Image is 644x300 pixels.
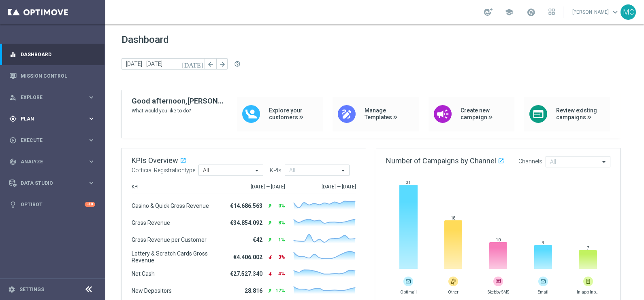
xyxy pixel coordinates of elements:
span: Plan [21,116,87,121]
i: play_circle_outline [9,137,17,144]
button: track_changes Analyze keyboard_arrow_right [9,158,96,165]
i: person_search [9,94,17,101]
span: school [505,8,514,17]
a: Settings [19,287,44,292]
div: Optibot [9,194,95,215]
div: MC [621,4,636,20]
i: keyboard_arrow_right [87,136,95,144]
div: Execute [9,137,87,144]
div: Data Studio [9,180,87,187]
div: +10 [85,202,95,207]
span: Explore [21,95,87,100]
button: gps_fixed Plan keyboard_arrow_right [9,116,96,122]
button: Data Studio keyboard_arrow_right [9,180,96,186]
div: Mission Control [9,65,95,87]
i: keyboard_arrow_right [87,179,95,187]
div: Dashboard [9,44,95,65]
button: lightbulb Optibot +10 [9,201,96,208]
button: equalizer Dashboard [9,51,96,58]
i: keyboard_arrow_right [87,93,95,101]
a: Optibot [21,194,85,215]
i: gps_fixed [9,115,17,123]
span: Analyze [21,159,87,164]
div: Analyze [9,158,87,165]
i: keyboard_arrow_right [87,115,95,123]
button: Mission Control [9,73,96,79]
span: Execute [21,138,87,143]
i: equalizer [9,51,17,58]
i: track_changes [9,158,17,165]
a: [PERSON_NAME]keyboard_arrow_down [571,6,621,18]
span: keyboard_arrow_down [611,8,620,17]
button: play_circle_outline Execute keyboard_arrow_right [9,137,96,144]
i: keyboard_arrow_right [87,158,95,165]
i: settings [8,286,15,293]
div: Plan [9,115,87,123]
button: person_search Explore keyboard_arrow_right [9,94,96,101]
div: Explore [9,94,87,101]
i: lightbulb [9,201,17,208]
a: Dashboard [21,44,95,65]
span: Data Studio [21,181,87,186]
a: Mission Control [21,65,95,87]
